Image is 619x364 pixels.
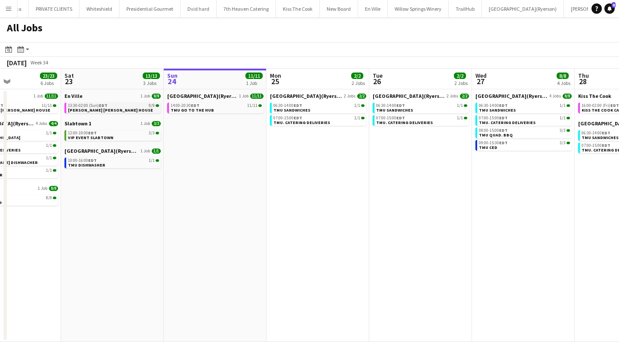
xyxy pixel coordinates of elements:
span: 1/1 [46,168,52,173]
span: EDT [294,103,302,108]
span: 13:30-02:00 (Sun) [68,103,107,108]
span: 24 [166,76,178,86]
span: 1 Job [141,149,150,154]
span: 1/1 [156,159,159,162]
span: TMU. CATERING DELIVERIES [273,120,330,125]
span: MILLER LASH HOUSE [68,107,153,113]
span: 28 [577,76,589,86]
span: 11/11 [245,73,263,79]
span: TMU SANDWICHES [479,107,516,113]
span: 3/3 [567,129,570,132]
span: 1 Job [38,186,47,191]
span: EDT [294,115,302,121]
span: 3/3 [152,121,161,126]
span: 2/2 [351,73,363,79]
span: EDT [396,103,405,108]
a: [GEOGRAPHIC_DATA](Ryerson)2 Jobs2/2 [373,93,469,99]
span: 1/1 [457,116,463,120]
span: EDT [499,103,508,108]
span: Sat [64,72,74,79]
span: Thu [578,72,589,79]
span: Toronto Metropolitan University(Ryerson) [270,93,342,99]
span: 1 Job [141,94,150,99]
a: 09:00-15:30EDT3/3TMU CED [479,140,570,150]
span: 06:30-14:00 [273,103,302,108]
button: TrailHub [449,0,482,17]
span: Toronto Metropolitan University(Ryerson) [167,93,237,99]
span: 3/3 [560,128,566,133]
span: 2 Jobs [447,94,458,99]
span: 8 [612,2,616,8]
span: 1/1 [53,157,56,159]
span: Tue [373,72,383,79]
span: 1/1 [361,117,365,119]
span: 06:30-14:00 [582,131,610,135]
span: 11/11 [250,94,264,99]
span: EDT [499,127,508,133]
span: 9/9 [152,94,161,99]
span: 1/1 [46,143,52,148]
div: [GEOGRAPHIC_DATA](Ryerson)4 Jobs8/806:30-14:00EDT1/1TMU SANDWICHES07:00-15:00EDT1/1TMU. CATERING ... [475,93,572,152]
span: 1/1 [354,103,360,108]
span: 1/1 [53,144,56,147]
span: 4 Jobs [36,121,47,126]
a: 06:30-14:00EDT1/1TMU SANDWICHES [376,103,467,112]
button: Willow Springs Winery [388,0,449,17]
span: TMU GO TO THE HUB [171,107,214,113]
span: EDT [610,103,619,108]
a: 06:30-14:00EDT1/1TMU SANDWICHES [273,103,365,112]
span: TMU DISHWASHER [68,162,105,168]
span: 1/1 [361,104,365,107]
span: 23 [63,76,74,86]
span: 9/9 [149,103,155,108]
span: 9/9 [156,104,159,107]
span: TMU SANDWICHES [376,107,413,113]
span: 11/11 [258,104,262,107]
span: 1 Job [141,121,150,126]
span: Sun [167,72,178,79]
button: En Ville [358,0,388,17]
a: [GEOGRAPHIC_DATA](Ryerson)2 Jobs2/2 [270,93,366,99]
span: 4 Jobs [549,94,561,99]
div: En Ville1 Job9/913:30-02:00 (Sun)EDT9/9[PERSON_NAME] [PERSON_NAME] HOUSE [64,93,161,120]
span: Mon [270,72,281,79]
span: 11/11 [42,103,52,108]
button: PRIVATE CLIENTS [29,0,80,17]
span: 07:00-15:00 [582,143,610,148]
div: 3 Jobs [143,80,159,86]
div: Slabtown 11 Job3/312:00-19:00EDT3/3VIP EVENT SLABTOWN [64,120,161,148]
span: 1/1 [457,103,463,108]
span: 13/13 [143,73,160,79]
span: 2 Jobs [344,94,355,99]
span: TMU QUAD. BBQ [479,132,513,138]
span: 06:30-14:00 [479,103,508,108]
span: 10:00-16:00 [68,158,97,163]
div: [GEOGRAPHIC_DATA](Ryerson)2 Jobs2/206:30-14:00EDT1/1TMU SANDWICHES07:00-15:00EDT1/1TMU. CATERING ... [270,93,366,127]
span: EDT [499,115,508,121]
span: 8/8 [557,73,569,79]
span: 1/1 [46,131,52,135]
span: 8/8 [563,94,572,99]
div: 4 Jobs [557,80,570,86]
span: 3/3 [567,142,570,144]
span: 3/3 [560,141,566,145]
span: Kiss The Cook [578,93,611,99]
span: 1/1 [464,117,467,119]
button: Kiss The Cook [276,0,320,17]
span: TMU. CATERING DELIVERIES [376,120,433,125]
span: 16:00-02:00 (Fri) [582,103,619,108]
span: 08:00-15:00 [479,128,508,133]
span: Wed [475,72,487,79]
span: 1/1 [149,158,155,163]
span: 25 [269,76,281,86]
a: En Ville1 Job9/9 [64,93,161,99]
a: 10:00-16:00EDT1/1TMU DISHWASHER [68,158,159,167]
span: EDT [602,130,610,136]
a: 07:00-15:00EDT1/1TMU. CATERING DELIVERIES [376,115,467,125]
span: 11/11 [45,94,58,99]
div: 2 Jobs [454,80,468,86]
a: 08:00-15:00EDT3/3TMU QUAD. BBQ [479,127,570,137]
div: [GEOGRAPHIC_DATA](Ryerson)1 Job1/110:00-16:00EDT1/1TMU DISHWASHER [64,148,161,170]
span: 1/1 [152,149,161,154]
a: [GEOGRAPHIC_DATA](Ryerson)4 Jobs8/8 [475,93,572,99]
